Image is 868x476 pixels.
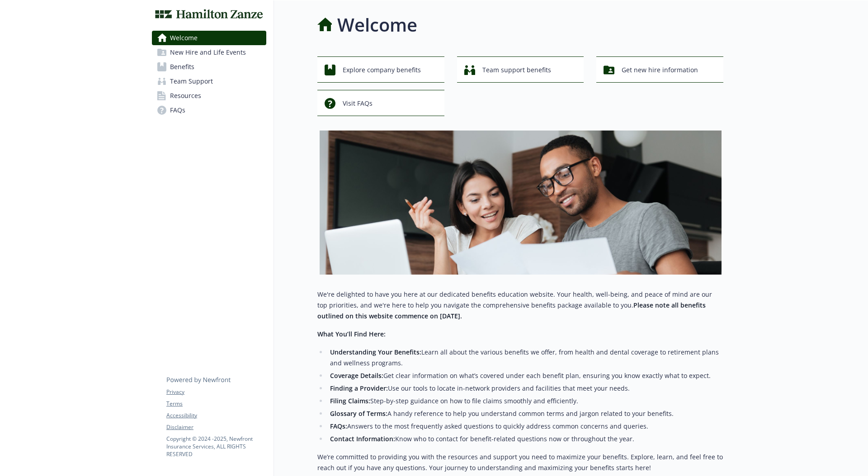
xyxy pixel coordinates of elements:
strong: Coverage Details: [330,371,383,380]
span: New Hire and Life Events [170,45,246,60]
button: Get new hire information [596,56,723,83]
strong: Finding a Provider: [330,384,388,392]
p: We’re committed to providing you with the resources and support you need to maximize your benefit... [317,452,723,473]
span: Visit FAQs [343,95,373,112]
li: Answers to the most frequently asked questions to quickly address common concerns and queries. [327,421,723,432]
a: Disclaimer [166,423,266,431]
li: Learn all about the various benefits we offer, from health and dental coverage to retirement plan... [327,347,723,369]
strong: Glossary of Terms: [330,409,387,418]
a: Team Support [152,74,266,89]
button: Team support benefits [457,56,584,83]
span: Team support benefits [482,61,551,79]
a: Privacy [166,388,266,396]
li: Step-by-step guidance on how to file claims smoothly and efficiently. [327,396,723,406]
span: Team Support [170,74,213,89]
a: Resources [152,89,266,103]
button: Visit FAQs [317,90,444,116]
a: Terms [166,400,266,408]
img: overview page banner [320,131,722,275]
p: Copyright © 2024 - 2025 , Newfront Insurance Services, ALL RIGHTS RESERVED [166,435,266,458]
button: Explore company benefits [317,56,444,83]
strong: Filing Claims: [330,397,370,405]
strong: Understanding Your Benefits: [330,348,421,356]
strong: Contact Information: [330,434,395,443]
span: FAQs [170,103,185,117]
a: Accessibility [166,411,266,420]
span: Welcome [170,31,198,45]
strong: FAQs: [330,422,347,430]
li: A handy reference to help you understand common terms and jargon related to your benefits. [327,408,723,419]
span: Benefits [170,60,194,74]
span: Resources [170,89,201,103]
li: Use our tools to locate in-network providers and facilities that meet your needs. [327,383,723,394]
a: New Hire and Life Events [152,45,266,60]
a: Benefits [152,60,266,74]
a: Welcome [152,31,266,45]
p: We're delighted to have you here at our dedicated benefits education website. Your health, well-b... [317,289,723,322]
a: FAQs [152,103,266,117]
span: Get new hire information [622,61,698,79]
h1: Welcome [337,11,417,38]
span: Explore company benefits [343,61,421,79]
li: Get clear information on what’s covered under each benefit plan, ensuring you know exactly what t... [327,370,723,381]
strong: What You’ll Find Here: [317,330,386,338]
li: Know who to contact for benefit-related questions now or throughout the year. [327,434,723,444]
